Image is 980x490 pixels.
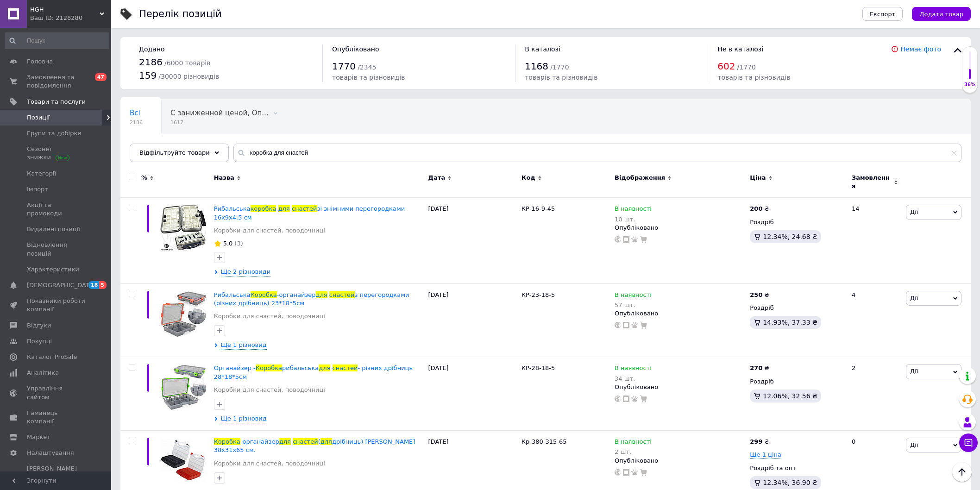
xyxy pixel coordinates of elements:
span: 18 [88,281,99,289]
span: Додати товар [919,11,963,18]
span: Покупці [27,337,52,346]
span: снастей [292,205,317,212]
span: для [319,364,330,371]
span: КР-23-18-5 [521,291,555,298]
span: Ціна [750,174,766,182]
span: % [141,174,147,182]
span: 2186 [130,119,143,126]
b: 200 [750,205,762,212]
span: Імпорт [27,185,48,194]
span: / 1770 [550,63,569,71]
div: Роздріб та опт [750,464,844,472]
div: 14 [846,198,904,283]
img: Рыболовная коробка для снастей со съемными перегородками 16x9x4.5 см "HGH" [160,205,207,251]
span: В наявності [615,205,652,215]
span: Управління сайтом [27,384,86,401]
span: Налаштування [27,449,74,457]
span: Показники роботи компанії [27,297,86,314]
span: 5.0 [223,240,233,247]
input: Пошук [5,32,109,49]
span: Не в каталозі [717,45,763,53]
span: Сезонні знижки [27,145,86,162]
span: товарів та різновидів [717,74,790,81]
span: Опубліковано [332,45,379,53]
span: Органайзер - [214,364,256,371]
a: Немає фото [900,45,941,53]
span: з перегородками (різних дрібниць) 23*18*5см [214,291,409,307]
button: Додати товар [912,7,971,21]
b: 299 [750,438,762,445]
span: Аналітика [27,369,59,377]
span: В наявності [615,438,652,448]
div: 36% [962,82,977,88]
button: Експорт [862,7,903,21]
span: 2186 [139,57,163,68]
b: 250 [750,291,762,298]
span: - різних дрібниць 28*18*5см [214,364,413,380]
span: HGH [30,6,100,14]
span: Каталог ProSale [27,353,77,361]
span: Групи та добірки [27,129,82,138]
span: Експорт [870,11,896,18]
div: Опубліковано [615,383,745,391]
div: Опубліковано [615,224,745,232]
span: / 1770 [737,63,756,71]
span: товарів та різновидів [525,74,597,81]
button: Чат з покупцем [959,433,978,452]
span: коробка [251,205,276,212]
div: Ваш ID: 2128280 [30,14,111,22]
span: Акції та промокоди [27,201,86,218]
span: 602 [717,61,735,72]
span: Характеристики [27,265,79,274]
span: Гаманець компанії [27,409,86,426]
a: Коробки для снастей, поводочниці [214,312,325,320]
div: [DATE] [426,357,519,431]
span: для [278,205,290,212]
span: Дії [910,441,918,448]
span: Дії [910,368,918,375]
span: Рибальська [214,205,251,212]
div: 10 шт. [615,216,652,223]
span: 12.06%, 32.56 ₴ [763,392,817,400]
div: С заниженной ценой, Опубликованные [161,99,287,134]
span: В наявності [615,364,652,374]
a: Рибальськакоробкадляснастейзі знімними перегородками 16x9x4.5 см [214,205,405,220]
a: Коробка-органайзердляснастей(длядрібниць) [PERSON_NAME] 38х31х65 см. [214,438,415,453]
span: [DEMOGRAPHIC_DATA] [27,281,95,289]
span: КР-16-9-45 [521,205,555,212]
span: Відфільтруйте товари [139,149,210,156]
div: Роздріб [750,304,844,312]
input: Пошук по назві позиції, артикулу і пошуковим запитам [233,144,961,162]
span: 159 [139,70,157,81]
span: Відгуки [27,321,51,330]
div: 34 шт. [615,375,652,382]
span: Назва [214,174,234,182]
span: рибальська [282,364,319,371]
span: Відображення [615,174,665,182]
span: С заниженной ценой, Оп... [170,109,269,117]
div: Опубліковано [615,309,745,318]
span: Замовлення та повідомлення [27,73,86,90]
div: Роздріб [750,377,844,386]
div: ₴ [750,364,769,372]
div: Опубліковано [615,457,745,465]
a: Коробки для снастей, поводочниці [214,459,325,468]
span: Коробка [251,291,277,298]
span: 1770 [332,61,356,72]
span: (3) [234,240,243,247]
span: для [316,291,327,298]
span: / 30000 різновидів [158,73,219,80]
a: Органайзер -Коробкарибальськадляснастей- різних дрібниць 28*18*5см [214,364,413,380]
span: 1617 [170,119,269,126]
a: Коробки для снастей, поводочниці [214,386,325,394]
span: / 2345 [358,63,376,71]
span: Код [521,174,535,182]
span: Позиції [27,113,50,122]
div: ₴ [750,291,769,299]
span: Ще 1 ціна [750,451,781,459]
span: Ще 2 різновиди [221,268,271,276]
a: Коробки для снастей, поводочниці [214,226,325,235]
span: Видалені позиції [27,225,80,233]
span: снастей [329,291,355,298]
span: Головна [27,57,53,66]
